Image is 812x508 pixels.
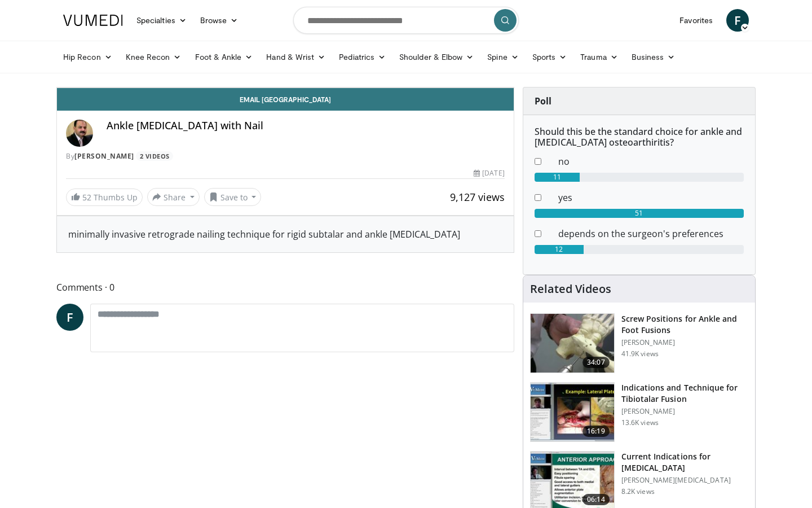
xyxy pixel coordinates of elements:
[535,209,744,218] div: 51
[535,95,551,107] strong: Poll
[293,7,519,34] input: Search topics, interventions
[259,46,332,68] a: Hand & Wrist
[56,46,119,68] a: Hip Recon
[56,304,83,331] a: F
[625,46,682,68] a: Business
[535,173,580,182] div: 11
[550,227,752,240] dd: depends on the surgeon's preferences
[74,151,134,161] a: [PERSON_NAME]
[193,9,245,32] a: Browse
[480,46,525,68] a: Spine
[332,46,392,68] a: Pediatrics
[392,46,480,68] a: Shoulder & Elbow
[621,382,748,405] h3: Indications and Technique for Tibiotalar Fusion
[474,168,504,178] div: [DATE]
[526,46,574,68] a: Sports
[136,151,173,161] a: 2 Videos
[535,245,584,254] div: 12
[573,46,625,68] a: Trauma
[621,349,659,358] p: 41.9K views
[621,338,748,347] p: [PERSON_NAME]
[188,46,260,68] a: Foot & Ankle
[57,87,514,88] video-js: Video Player
[550,155,752,168] dd: no
[535,126,744,148] h6: Should this be the standard choice for ankle and [MEDICAL_DATA] osteoarthiritis?
[582,494,610,505] span: 06:14
[726,9,749,32] a: F
[107,120,505,132] h4: Ankle [MEDICAL_DATA] with Nail
[82,192,91,203] span: 52
[130,9,193,32] a: Specialties
[56,280,514,295] span: Comments 0
[621,451,748,474] h3: Current Indications for [MEDICAL_DATA]
[621,476,748,485] p: [PERSON_NAME][MEDICAL_DATA]
[530,313,748,373] a: 34:07 Screw Positions for Ankle and Foot Fusions [PERSON_NAME] 41.9K views
[63,15,123,26] img: VuMedi Logo
[204,188,262,206] button: Save to
[530,382,748,442] a: 16:19 Indications and Technique for Tibiotalar Fusion [PERSON_NAME] 13.6K views
[582,357,610,368] span: 34:07
[147,188,200,206] button: Share
[550,191,752,204] dd: yes
[66,120,93,147] img: Avatar
[450,190,505,204] span: 9,127 views
[66,151,505,161] div: By
[621,313,748,336] h3: Screw Positions for Ankle and Foot Fusions
[621,418,659,427] p: 13.6K views
[530,282,611,296] h4: Related Videos
[621,407,748,416] p: [PERSON_NAME]
[531,314,614,373] img: 67572_0000_3.png.150x105_q85_crop-smart_upscale.jpg
[621,487,655,496] p: 8.2K views
[66,189,143,206] a: 52 Thumbs Up
[68,227,502,241] div: minimally invasive retrograde nailing technique for rigid subtalar and ankle [MEDICAL_DATA]
[57,88,514,111] a: Email [GEOGRAPHIC_DATA]
[582,426,610,437] span: 16:19
[531,383,614,441] img: d06e34d7-2aee-48bc-9eb9-9d6afd40d332.150x105_q85_crop-smart_upscale.jpg
[119,46,188,68] a: Knee Recon
[673,9,720,32] a: Favorites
